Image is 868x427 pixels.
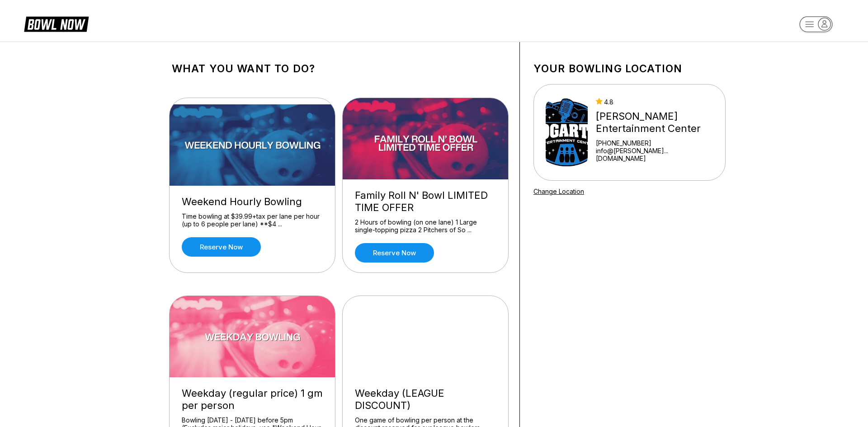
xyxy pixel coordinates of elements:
[182,387,323,412] div: Weekday (regular price) 1 gm per person
[355,218,496,234] div: 2 Hours of bowling (on one lane) 1 Large single-topping pizza 2 Pitchers of So ...
[546,99,588,166] img: Bogart's Entertainment Center
[170,296,336,377] img: Weekday (regular price) 1 gm per person
[182,196,323,208] div: Weekend Hourly Bowling
[596,98,713,106] div: 4.8
[596,139,713,147] div: [PHONE_NUMBER]
[596,110,713,135] div: [PERSON_NAME] Entertainment Center
[182,237,261,257] a: Reserve now
[355,387,496,412] div: Weekday (LEAGUE DISCOUNT)
[343,98,509,179] img: Family Roll N' Bowl LIMITED TIME OFFER
[355,243,434,263] a: Reserve now
[533,188,584,195] a: Change Location
[182,212,323,228] div: Time bowling at $39.99+tax per lane per hour (up to 6 people per lane) **$4 ...
[343,296,509,377] img: Weekday (LEAGUE DISCOUNT)
[533,62,726,75] h1: Your bowling location
[596,147,713,162] a: info@[PERSON_NAME]...[DOMAIN_NAME]
[355,189,496,214] div: Family Roll N' Bowl LIMITED TIME OFFER
[172,62,506,75] h1: What you want to do?
[170,104,336,186] img: Weekend Hourly Bowling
